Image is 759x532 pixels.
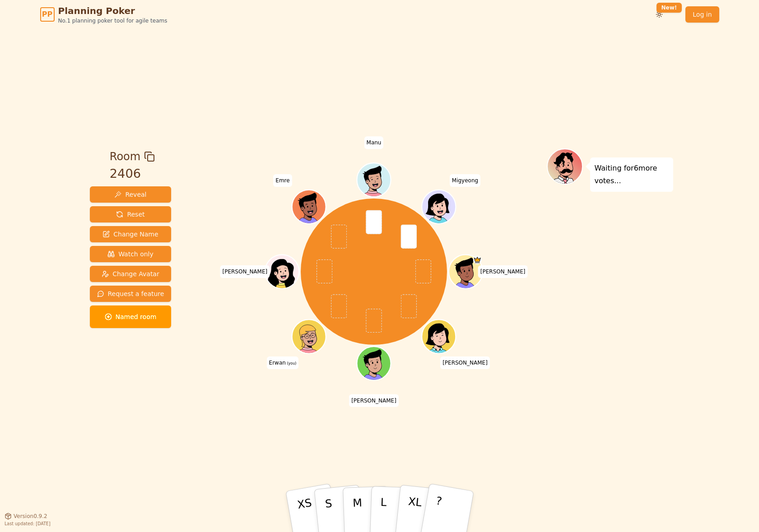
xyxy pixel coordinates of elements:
div: 2406 [110,165,155,183]
span: Change Avatar [102,269,159,278]
span: Click to change your name [478,265,528,278]
span: Click to change your name [220,265,270,278]
span: Reset [116,210,144,219]
button: Click to change your avatar [293,320,325,352]
button: Version0.9.2 [5,513,47,520]
span: Click to change your name [364,136,384,149]
span: Click to change your name [450,174,480,187]
button: New! [651,6,667,23]
span: Reveal [114,190,146,199]
button: Change Avatar [90,266,172,282]
span: David is the host [473,255,482,264]
span: Last updated: [DATE] [5,521,51,526]
a: PPPlanning PokerNo.1 planning poker tool for agile teams [40,5,168,24]
button: Named room [90,305,172,328]
button: Reveal [90,186,172,203]
a: Log in [685,6,719,23]
span: Planning Poker [58,5,168,17]
span: Watch only [107,250,154,259]
span: Named room [105,312,157,321]
span: Click to change your name [267,356,299,369]
span: Change Name [102,230,158,239]
span: Click to change your name [349,394,399,407]
span: Request a feature [97,289,164,298]
button: Watch only [90,246,172,262]
span: No.1 planning poker tool for agile teams [58,17,168,24]
span: PP [42,9,52,20]
button: Reset [90,206,172,222]
button: Request a feature [90,286,172,302]
span: Version 0.9.2 [14,513,47,520]
span: Click to change your name [440,356,490,369]
span: (you) [286,361,297,365]
span: Room [110,148,140,165]
button: Change Name [90,226,172,242]
p: Waiting for 6 more votes... [595,162,669,187]
span: Click to change your name [273,174,292,187]
div: New! [657,3,682,13]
